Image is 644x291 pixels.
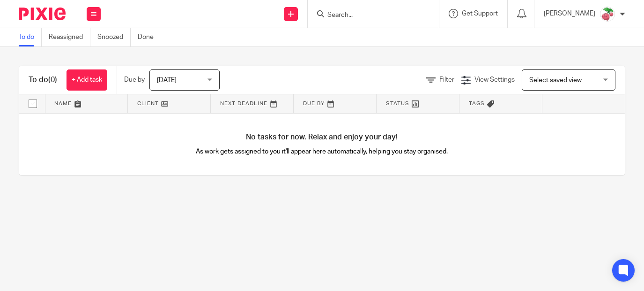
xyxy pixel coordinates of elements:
[439,77,454,83] span: Filter
[48,76,57,84] span: (0)
[529,77,582,84] span: Select saved view
[49,28,90,46] a: Reassigned
[19,8,66,20] img: Pixie
[469,101,485,106] span: Tags
[19,28,42,46] a: To do
[600,7,615,22] img: Cherubi-Pokemon-PNG-Isolated-HD.png
[138,28,161,46] a: Done
[124,75,145,84] p: Due by
[29,75,57,85] h1: To do
[97,28,131,46] a: Snoozed
[19,132,625,142] h4: No tasks for now. Relax and enjoy your day!
[474,77,515,83] span: View Settings
[170,147,474,156] p: As work gets assigned to you it'll appear here automatically, helping you stay organised.
[67,69,107,91] a: + Add task
[157,77,177,84] span: [DATE]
